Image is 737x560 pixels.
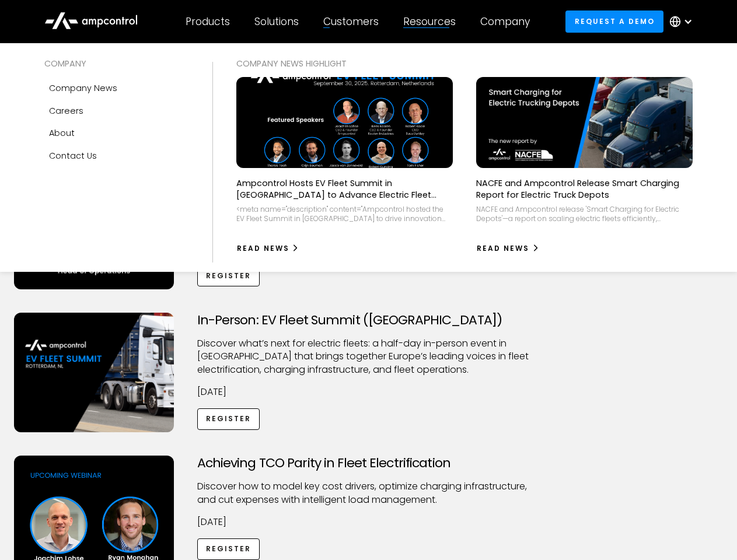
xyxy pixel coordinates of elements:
div: Solutions [254,15,299,28]
a: Request a demo [565,10,663,32]
div: Customers [323,15,379,28]
div: Products [186,15,230,28]
div: NACFE and Ampcontrol release 'Smart Charging for Electric Depots'—a report on scaling electric fl... [476,205,693,223]
div: COMPANY NEWS Highlight [236,57,693,70]
a: Read News [236,239,300,258]
p: NACFE and Ampcontrol Release Smart Charging Report for Electric Truck Depots [476,177,693,201]
div: Company news [49,82,117,94]
div: Contact Us [49,149,97,162]
p: Ampcontrol Hosts EV Fleet Summit in [GEOGRAPHIC_DATA] to Advance Electric Fleet Management in [GE... [236,177,453,201]
a: Careers [44,100,189,122]
a: Read News [476,239,540,258]
div: COMPANY [44,57,189,70]
p: Discover how to model key cost drivers, optimize charging infrastructure, and cut expenses with i... [197,480,540,506]
p: ​Discover what’s next for electric fleets: a half-day in-person event in [GEOGRAPHIC_DATA] that b... [197,337,540,376]
div: Read News [477,243,529,254]
a: About [44,122,189,144]
div: Read News [237,243,289,254]
div: Careers [49,104,83,117]
a: Register [197,538,260,560]
h3: In-Person: EV Fleet Summit ([GEOGRAPHIC_DATA]) [197,313,540,328]
a: Register [197,265,260,286]
p: [DATE] [197,386,540,398]
a: Company news [44,77,189,99]
div: Company [480,15,530,28]
p: [DATE] [197,516,540,528]
div: Resources [403,15,456,28]
a: Register [197,408,260,430]
a: Contact Us [44,145,189,167]
h3: Achieving TCO Parity in Fleet Electrification [197,456,540,471]
div: <meta name="description" content="Ampcontrol hosted the EV Fleet Summit in [GEOGRAPHIC_DATA] to d... [236,205,453,223]
div: About [49,127,75,139]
